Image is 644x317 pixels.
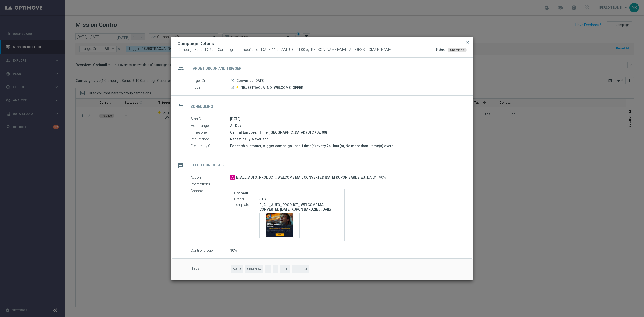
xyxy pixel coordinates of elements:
[236,175,376,180] span: E_ALL_AUTO_PRODUCT_ WELCOME MAIL CONVERTED [DATE] KUPON BARDZIEJ_DAILY
[191,163,226,168] h2: Execution Details
[191,265,231,273] label: Tags
[230,79,234,83] i: launch
[191,182,230,187] label: Promotions
[230,85,235,90] a: launch
[191,144,230,148] label: Frequency Cap
[191,79,230,83] label: Target Group
[292,265,309,273] span: PRODUCT
[191,66,242,71] h2: Target Group and Trigger
[191,124,230,128] label: Hour range
[191,248,230,253] label: Control group
[230,175,235,180] span: A
[259,197,341,202] div: STS
[177,41,214,47] h2: Campaign Details
[191,117,230,121] label: Start Date
[466,40,470,44] span: close
[230,85,234,89] i: launch
[234,203,259,207] label: Template
[177,48,392,52] span: Campaign Series ID: 625 | Campaign last modified on [DATE] 11:29 AM UTC+01:00 by [PERSON_NAME][EM...
[273,265,278,273] span: E
[230,123,463,128] div: All Day
[191,104,213,109] h2: Scheduling
[234,197,259,202] label: Brand
[230,137,463,142] div: Repeat daily. Never end
[259,203,341,212] p: E_ALL_AUTO_PRODUCT_ WELCOME MAIL CONVERTED [DATE] KUPON BARDZIEJ_DAILY
[230,79,235,83] a: launch
[450,48,464,52] span: Undefined
[176,161,185,170] i: message
[230,248,463,253] div: 10%
[241,85,303,90] span: REJESTRACJA_NO_WELCOME_OFFER
[379,175,386,180] span: 90%
[191,175,230,180] label: Action
[245,265,263,273] span: CRM NRC
[176,102,185,111] i: date_range
[191,85,230,90] label: Trigger
[234,191,341,195] label: Optimail
[231,265,243,273] span: AUTO
[230,116,463,121] div: [DATE]
[230,143,463,148] div: For each customer, trigger campaign up to 1 time(s) every 24 Hour(s), No more than 1 time(s) overall
[176,64,185,73] i: group
[236,79,265,83] span: Converted [DATE]
[280,265,290,273] span: ALL
[230,130,463,135] div: Central European Time ([GEOGRAPHIC_DATA]) (UTC +02:00)
[448,48,467,52] colored-tag: Undefined
[436,48,446,52] div: Status:
[191,137,230,142] label: Recurrence
[265,265,271,273] span: E
[191,189,230,193] label: Channel
[191,130,230,135] label: Timezone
